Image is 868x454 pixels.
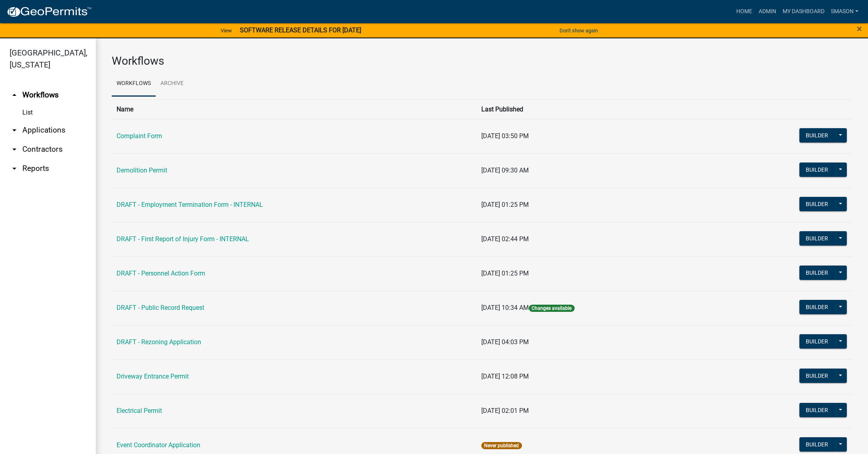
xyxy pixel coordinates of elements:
[481,167,529,174] span: [DATE] 09:30 AM
[857,23,862,34] span: ×
[217,24,235,37] a: View
[117,407,162,414] a: Electrical Permit
[481,338,529,346] span: [DATE] 04:03 PM
[117,132,162,140] a: Complaint Form
[733,4,755,19] a: Home
[481,407,529,414] span: [DATE] 02:01 PM
[799,437,834,452] button: Builder
[799,300,834,314] button: Builder
[156,71,188,97] a: Archive
[481,304,529,311] span: [DATE] 10:34 AM
[10,125,19,135] i: arrow_drop_down
[857,24,862,34] button: Close
[117,201,263,208] a: DRAFT - Employment Termination Form - INTERNAL
[240,26,361,34] strong: SOFTWARE RELEASE DETAILS FOR [DATE]
[477,99,717,119] th: Last Published
[481,442,522,449] span: Never published
[112,54,852,68] h3: Workflows
[556,24,601,37] button: Don't show again
[799,231,834,246] button: Builder
[799,403,834,417] button: Builder
[481,201,529,208] span: [DATE] 01:25 PM
[481,373,529,380] span: [DATE] 12:08 PM
[828,4,862,19] a: Smason
[799,163,834,177] button: Builder
[481,270,529,277] span: [DATE] 01:25 PM
[117,304,204,311] a: DRAFT - Public Record Request
[799,266,834,280] button: Builder
[112,99,477,119] th: Name
[117,167,167,174] a: Demolition Permit
[481,132,529,140] span: [DATE] 03:50 PM
[779,4,828,19] a: My Dashboard
[481,235,529,243] span: [DATE] 02:44 PM
[799,334,834,349] button: Builder
[10,90,19,100] i: arrow_drop_up
[117,441,200,449] a: Event Coordinator Application
[10,145,19,154] i: arrow_drop_down
[799,128,834,143] button: Builder
[755,4,779,19] a: Admin
[117,270,205,277] a: DRAFT - Personnel Action Form
[117,235,249,243] a: DRAFT - First Report of Injury Form - INTERNAL
[117,373,189,380] a: Driveway Entrance Permit
[117,338,201,346] a: DRAFT - Rezoning Application
[10,164,19,173] i: arrow_drop_down
[799,197,834,211] button: Builder
[112,71,156,97] a: Workflows
[529,305,574,312] span: Changes available
[799,369,834,383] button: Builder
